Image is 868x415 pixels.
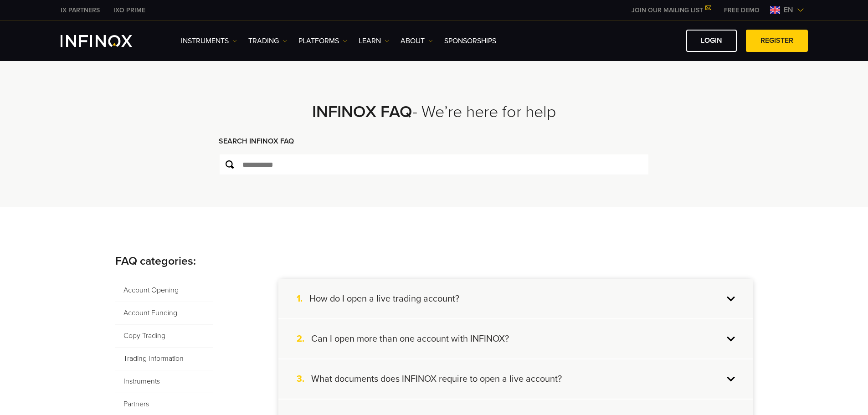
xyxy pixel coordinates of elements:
span: Copy Trading [115,325,213,348]
a: INFINOX [54,5,107,15]
span: Account Funding [115,302,213,325]
a: LOGIN [686,30,737,52]
a: INFINOX MENU [717,5,766,15]
h4: Can I open more than one account with INFINOX? [311,333,509,345]
span: Account Opening [115,279,213,302]
span: 3. [297,373,311,385]
a: Learn [359,36,389,46]
a: INFINOX [107,5,152,15]
strong: INFINOX FAQ [312,102,412,122]
h2: - We’re here for help [195,102,673,122]
span: Instruments [115,370,213,393]
p: FAQ categories: [115,253,753,270]
span: 1. [297,293,309,305]
h4: How do I open a live trading account? [309,293,459,305]
a: PLATFORMS [298,36,347,46]
a: REGISTER [746,30,808,52]
a: INFINOX Logo [61,35,154,47]
strong: SEARCH INFINOX FAQ [219,137,294,146]
a: ABOUT [401,36,433,46]
a: TRADING [248,36,287,46]
span: Trading Information [115,348,213,370]
h4: What documents does INFINOX require to open a live account? [311,373,562,385]
a: Instruments [181,36,237,46]
a: SPONSORSHIPS [444,36,496,46]
span: 2. [297,333,311,345]
a: JOIN OUR MAILING LIST [625,6,717,14]
span: en [780,5,797,15]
